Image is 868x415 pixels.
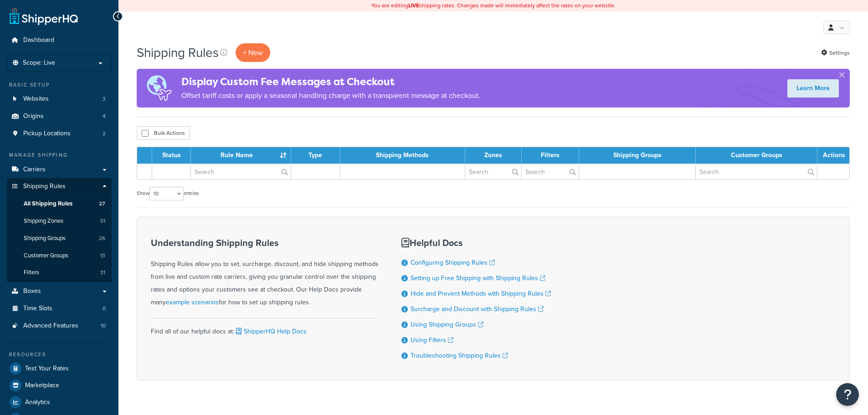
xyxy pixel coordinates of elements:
[7,283,112,300] a: Boxes
[7,264,112,281] li: Filters
[411,320,483,329] a: Using Shipping Groups
[7,213,112,230] li: Shipping Zones
[579,147,696,164] th: Shipping Groups
[23,287,41,295] span: Boxes
[23,59,55,67] span: Scope: Live
[7,125,112,142] li: Pickup Locations
[411,258,495,267] a: Configuring Shipping Rules
[149,187,184,200] select: Showentries
[25,365,69,373] span: Test Your Rates
[7,91,112,108] a: Websites 3
[151,238,379,309] div: Shipping Rules allow you to set, surcharge, discount, and hide shipping methods from live and cus...
[234,327,307,336] a: ShipperHQ Help Docs
[152,147,191,164] th: Status
[137,44,219,61] h1: Shipping Rules
[411,289,551,298] a: Hide and Prevent Methods with Shipping Rules
[340,147,465,164] th: Shipping Methods
[7,264,112,281] a: Filters 31
[696,164,817,179] input: Search
[7,32,112,49] a: Dashboard
[411,351,508,360] a: Troubleshooting Shipping Rules
[10,7,78,25] a: ShipperHQ Home
[137,69,181,108] img: duties-banner-06bc72dcb5fe05cb3f9472aba00be2ae8eb53ab6f0d8bb03d382ba314ac3c341.png
[7,161,112,178] a: Carriers
[787,79,839,97] a: Learn More
[100,217,105,225] span: 51
[236,43,270,62] p: + New
[7,394,112,410] a: Analytics
[23,95,49,103] span: Websites
[7,318,112,334] li: Advanced Features
[25,382,59,389] span: Marketplace
[103,305,106,313] span: 0
[465,147,522,164] th: Zones
[191,164,291,179] input: Search
[23,322,78,330] span: Advanced Features
[100,252,105,260] span: 13
[24,235,66,242] span: Shipping Groups
[181,74,480,89] h4: Display Custom Fee Messages at Checkout
[23,166,46,174] span: Carriers
[24,217,63,225] span: Shipping Zones
[7,151,112,159] div: Manage Shipping
[23,113,44,120] span: Origins
[7,91,112,108] li: Websites
[411,304,544,314] a: Surcharge and Discount with Shipping Rules
[411,273,545,283] a: Setting up Free Shipping with Shipping Rules
[7,81,112,89] div: Basic Setup
[7,230,112,247] li: Shipping Groups
[817,147,849,164] th: Actions
[23,130,71,138] span: Pickup Locations
[408,1,419,10] b: LIVE
[7,318,112,334] a: Advanced Features 10
[7,178,112,195] a: Shipping Rules
[103,113,106,120] span: 4
[7,351,112,359] div: Resources
[100,269,105,277] span: 31
[181,89,480,102] p: Offset tariff costs or apply a seasonal handling charge with a transparent message at checkout.
[191,147,291,164] th: Rule Name
[411,335,453,345] a: Using Filters
[166,297,219,307] a: example scenarios
[836,383,859,406] button: Open Resource Center
[696,147,817,164] th: Customer Groups
[23,305,52,313] span: Time Slots
[522,147,579,164] th: Filters
[7,195,112,212] li: All Shipping Rules
[101,322,106,330] span: 10
[7,360,112,377] a: Test Your Rates
[151,318,379,338] div: Find all of our helpful docs at:
[465,164,522,179] input: Search
[401,238,551,248] h3: Helpful Docs
[522,164,579,179] input: Search
[23,183,66,190] span: Shipping Rules
[137,126,190,140] button: Bulk Actions
[7,125,112,142] a: Pickup Locations 2
[7,108,112,125] li: Origins
[7,108,112,125] a: Origins 4
[7,230,112,247] a: Shipping Groups 26
[99,235,105,242] span: 26
[7,377,112,394] a: Marketplace
[7,300,112,317] a: Time Slots 0
[99,200,105,208] span: 27
[7,195,112,212] a: All Shipping Rules 27
[7,247,112,264] a: Customer Groups 13
[137,187,199,200] label: Show entries
[7,213,112,230] a: Shipping Zones 51
[7,178,112,282] li: Shipping Rules
[23,36,54,44] span: Dashboard
[291,147,340,164] th: Type
[24,200,72,208] span: All Shipping Rules
[7,247,112,264] li: Customer Groups
[7,300,112,317] li: Time Slots
[151,238,379,248] h3: Understanding Shipping Rules
[821,46,850,59] a: Settings
[103,130,106,138] span: 2
[24,269,39,277] span: Filters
